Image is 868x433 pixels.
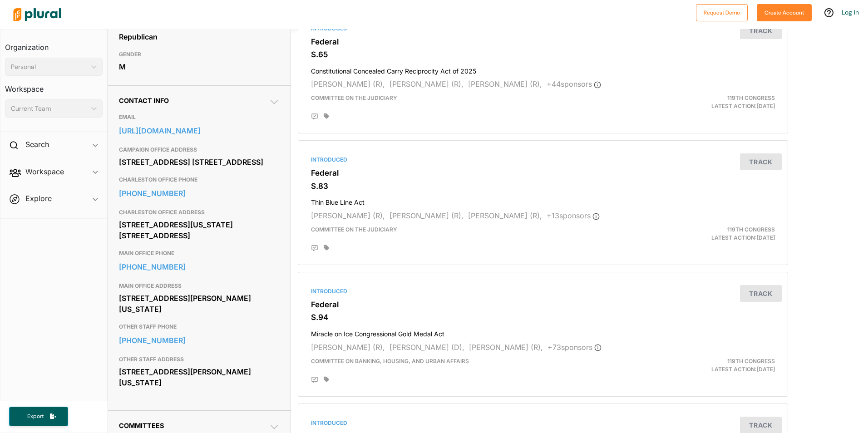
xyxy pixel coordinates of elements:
h3: CHARLESTON OFFICE PHONE [119,174,280,185]
span: [PERSON_NAME] (R), [469,343,543,352]
h3: OTHER STAFF ADDRESS [119,354,280,365]
div: Latest Action: [DATE] [622,226,782,242]
a: [URL][DOMAIN_NAME] [119,124,280,138]
a: Log In [842,8,859,16]
span: [PERSON_NAME] (R), [390,211,464,220]
div: Introduced [311,156,775,164]
button: Track [740,22,782,39]
h3: Federal [311,168,775,177]
div: Add Position Statement [311,245,318,252]
h3: GENDER [119,49,280,60]
a: Create Account [757,7,812,17]
div: Add Position Statement [311,113,318,120]
button: Request Demo [696,4,748,21]
button: Create Account [757,4,812,21]
span: Export [21,413,50,420]
h3: Organization [5,34,103,54]
a: [PHONE_NUMBER] [119,187,280,200]
span: Committee on Banking, Housing, and Urban Affairs [311,358,469,364]
span: [PERSON_NAME] (R), [311,211,385,220]
h3: OTHER STAFF PHONE [119,321,280,332]
div: Personal [11,62,88,72]
span: + 13 sponsor s [547,211,600,220]
span: [PERSON_NAME] (R), [311,79,385,89]
span: [PERSON_NAME] (R), [468,79,542,89]
div: Latest Action: [DATE] [622,357,782,374]
span: + 73 sponsor s [547,343,602,352]
span: + 44 sponsor s [547,79,601,89]
h3: EMAIL [119,112,280,123]
span: Committee on the Judiciary [311,226,397,233]
span: [PERSON_NAME] (R), [390,79,464,89]
a: Request Demo [696,7,748,17]
h4: Thin Blue Line Act [311,194,775,207]
span: Committees [119,422,164,429]
div: Republican [119,30,280,44]
h4: Miracle on Ice Congressional Gold Medal Act [311,326,775,338]
h3: Federal [311,37,775,46]
span: [PERSON_NAME] (R), [468,211,542,220]
span: 119th Congress [727,358,775,364]
h3: CAMPAIGN OFFICE ADDRESS [119,144,280,155]
div: Add tags [324,376,329,383]
div: Current Team [11,104,88,113]
div: [STREET_ADDRESS][US_STATE] [STREET_ADDRESS] [119,218,280,242]
div: M [119,60,280,74]
div: Introduced [311,287,775,295]
h3: Workspace [5,76,103,96]
button: Track [740,153,782,170]
h3: MAIN OFFICE ADDRESS [119,280,280,291]
a: [PHONE_NUMBER] [119,260,280,274]
a: [PHONE_NUMBER] [119,334,280,347]
div: [STREET_ADDRESS][PERSON_NAME][US_STATE] [119,291,280,316]
button: Track [740,285,782,302]
div: Add tags [324,113,329,119]
div: Introduced [311,419,775,427]
h3: S.65 [311,50,775,59]
span: Committee on the Judiciary [311,94,397,101]
h3: S.83 [311,182,775,191]
button: Export [9,407,68,426]
h2: Search [25,139,49,149]
span: 119th Congress [727,94,775,101]
span: [PERSON_NAME] (D), [390,343,464,352]
span: 119th Congress [727,226,775,233]
span: Contact Info [119,97,169,104]
div: [STREET_ADDRESS] [STREET_ADDRESS] [119,155,280,169]
span: [PERSON_NAME] (R), [311,343,385,352]
h3: CHARLESTON OFFICE ADDRESS [119,207,280,218]
h3: MAIN OFFICE PHONE [119,248,280,259]
div: Latest Action: [DATE] [622,94,782,110]
div: Add Position Statement [311,376,318,384]
h3: S.94 [311,313,775,322]
h4: Constitutional Concealed Carry Reciprocity Act of 2025 [311,63,775,75]
div: [STREET_ADDRESS][PERSON_NAME][US_STATE] [119,365,280,389]
div: Add tags [324,245,329,251]
h3: Federal [311,300,775,309]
